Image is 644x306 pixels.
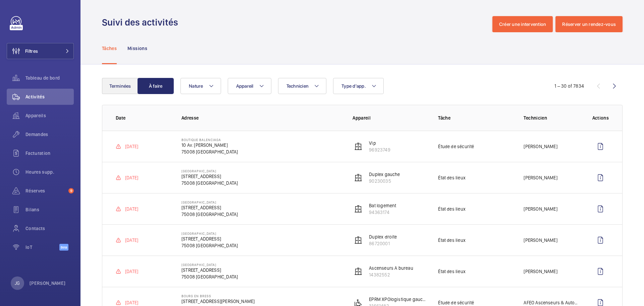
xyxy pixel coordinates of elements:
[181,273,238,280] p: 75008 [GEOGRAPHIC_DATA]
[7,43,74,59] button: Filtres
[554,83,584,89] div: 1 – 30 of 7834
[25,225,74,232] span: Contacts
[369,271,413,278] p: 14382552
[555,16,623,32] button: Réserver un rendez-vous
[125,206,138,212] p: [DATE]
[341,83,366,89] span: Type d'app.
[236,83,254,89] span: Appareil
[438,115,513,121] p: Tâche
[524,143,557,150] p: [PERSON_NAME]
[354,142,362,150] img: elevator.svg
[524,237,557,244] p: [PERSON_NAME]
[125,237,138,244] p: [DATE]
[369,140,390,146] p: Vip
[180,78,221,94] button: Nature
[181,211,238,218] p: 75008 [GEOGRAPHIC_DATA]
[102,78,138,94] button: Terminées
[354,205,362,213] img: elevator.svg
[524,299,581,306] p: AFEO Ascenseurs & Automatismes
[369,171,400,178] p: Duplex gauche
[25,112,74,119] span: Appareils
[25,150,74,157] span: Facturation
[125,299,138,306] p: [DATE]
[181,180,238,186] p: 75008 [GEOGRAPHIC_DATA]
[524,115,581,121] p: Technicien
[369,296,427,303] p: EPRM XPOlogistique gauche (bâtiment fermé)
[25,187,66,194] span: Réserves
[369,209,396,216] p: 94363174
[181,169,238,173] p: [GEOGRAPHIC_DATA]
[524,206,557,212] p: [PERSON_NAME]
[30,280,66,287] p: [PERSON_NAME]
[25,93,74,100] span: Activités
[25,206,74,213] span: Bilans
[181,200,238,204] p: [GEOGRAPHIC_DATA]
[181,142,238,148] p: 10 Av. [PERSON_NAME]
[102,16,182,29] h1: Suivi des activités
[369,146,390,153] p: 96923749
[438,206,466,212] p: État des lieux
[25,48,38,54] span: Filtres
[524,268,557,275] p: [PERSON_NAME]
[138,78,174,94] button: À faire
[181,267,238,273] p: [STREET_ADDRESS]
[125,143,138,150] p: [DATE]
[333,78,384,94] button: Type d'app.
[181,235,238,242] p: [STREET_ADDRESS]
[438,299,474,306] p: Étude de sécurité
[369,265,413,271] p: Ascenseurs A bureau
[25,244,59,251] span: IoT
[438,174,466,181] p: État des lieux
[181,138,238,142] p: Boutique Balenciaga
[438,143,474,150] p: Étude de sécurité
[286,83,309,89] span: Technicien
[438,237,466,244] p: État des lieux
[353,115,427,121] p: Appareil
[181,115,342,121] p: Adresse
[592,115,609,121] p: Actions
[125,268,138,275] p: [DATE]
[354,174,362,182] img: elevator.svg
[181,148,238,155] p: 75008 [GEOGRAPHIC_DATA]
[369,240,397,247] p: 86720001
[25,131,74,138] span: Demandes
[189,83,203,89] span: Nature
[278,78,327,94] button: Technicien
[127,45,147,52] p: Missions
[181,298,255,305] p: [STREET_ADDRESS][PERSON_NAME]
[125,174,138,181] p: [DATE]
[492,16,553,32] button: Créer une intervention
[181,173,238,180] p: [STREET_ADDRESS]
[369,233,397,240] p: Duplex droite
[181,204,238,211] p: [STREET_ADDRESS]
[438,268,466,275] p: État des lieux
[354,267,362,275] img: elevator.svg
[15,280,20,287] p: JG
[181,294,255,298] p: BOURG EN BRESS
[181,242,238,249] p: 75008 [GEOGRAPHIC_DATA]
[59,244,68,251] span: Beta
[354,236,362,244] img: elevator.svg
[524,174,557,181] p: [PERSON_NAME]
[25,75,74,81] span: Tableau de bord
[116,115,171,121] p: Date
[68,188,74,193] span: 9
[25,169,74,175] span: Heures supp.
[369,202,396,209] p: Bat logement
[228,78,271,94] button: Appareil
[102,45,117,52] p: Tâches
[369,178,400,184] p: 90230035
[181,231,238,235] p: [GEOGRAPHIC_DATA]
[181,263,238,267] p: [GEOGRAPHIC_DATA]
